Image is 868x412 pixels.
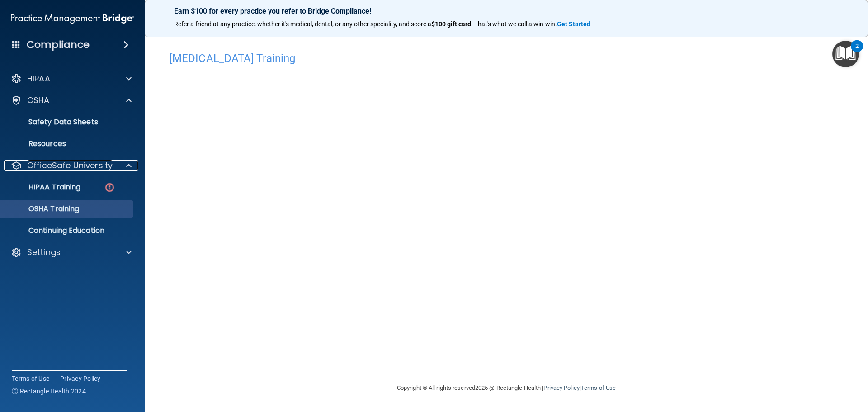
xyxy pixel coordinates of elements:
a: Settings [11,247,132,258]
p: Continuing Education [6,226,129,235]
span: Ⓒ Rectangle Health 2024 [12,387,86,396]
a: OfficeSafe University [11,160,132,171]
span: Refer a friend at any practice, whether it's medical, dental, or any other speciality, and score a [174,20,431,28]
p: Safety Data Sheets [6,118,129,127]
iframe: covid-19 [170,69,622,347]
p: OfficeSafe University [27,160,113,171]
span: ! That's what we call a win-win. [471,20,557,28]
a: Get Started [557,20,592,28]
a: Privacy Policy [60,374,101,383]
p: Resources [6,139,129,148]
p: HIPAA [27,73,50,84]
img: danger-circle.6113f641.png [104,182,115,193]
a: Privacy Policy [543,384,579,391]
strong: Get Started [557,20,590,28]
p: OSHA Training [6,204,79,213]
div: Copyright © All rights reserved 2025 @ Rectangle Health | | [341,374,671,403]
strong: $100 gift card [431,20,471,28]
h4: [MEDICAL_DATA] Training [170,52,843,64]
h4: Compliance [27,38,90,51]
a: HIPAA [11,73,132,84]
a: Terms of Use [581,384,616,391]
p: Earn $100 for every practice you refer to Bridge Compliance! [174,7,839,15]
p: Settings [27,247,61,258]
p: OSHA [27,95,50,106]
a: OSHA [11,95,132,106]
a: Terms of Use [12,374,49,383]
button: Open Resource Center, 2 new notifications [832,41,859,67]
img: PMB logo [11,9,134,28]
div: 2 [855,46,859,58]
p: HIPAA Training [6,183,80,192]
